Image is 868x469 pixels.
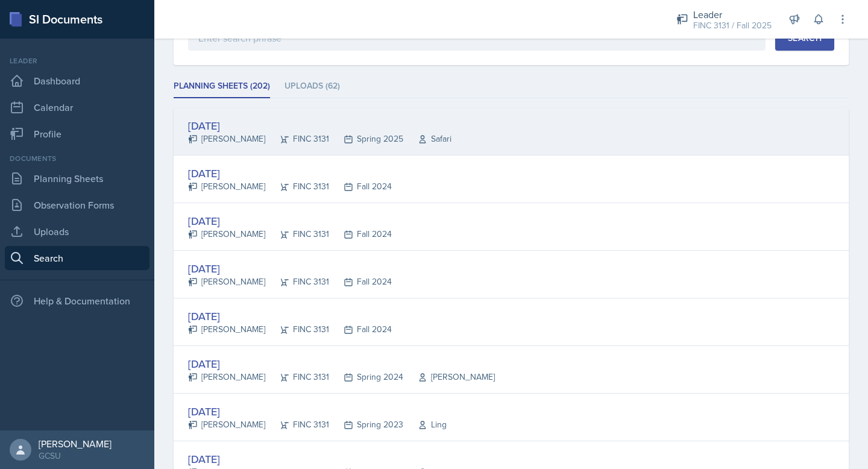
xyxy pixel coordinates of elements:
[5,69,149,93] a: Dashboard
[265,371,329,383] div: FINC 3131
[5,219,149,244] a: Uploads
[39,438,112,450] div: [PERSON_NAME]
[265,133,329,145] div: FINC 3131
[188,180,265,193] div: [PERSON_NAME]
[329,418,403,431] div: Spring 2023
[188,275,265,288] div: [PERSON_NAME]
[329,275,392,288] div: Fall 2024
[188,418,265,431] div: [PERSON_NAME]
[188,118,451,134] div: [DATE]
[5,153,149,164] div: Documents
[788,33,822,43] div: Search
[5,166,149,190] a: Planning Sheets
[265,323,329,336] div: FINC 3131
[693,7,772,22] div: Leader
[188,308,392,324] div: [DATE]
[5,246,149,270] a: Search
[5,55,149,66] div: Leader
[265,228,329,241] div: FINC 3131
[265,275,329,288] div: FINC 3131
[329,371,403,383] div: Spring 2024
[265,180,329,193] div: FINC 3131
[403,133,451,145] div: Safari
[329,323,392,336] div: Fall 2024
[329,133,403,145] div: Spring 2025
[329,180,392,193] div: Fall 2024
[174,75,270,98] li: Planning Sheets (202)
[5,95,149,119] a: Calendar
[403,418,447,431] div: Ling
[5,289,149,313] div: Help & Documentation
[188,451,495,467] div: [DATE]
[188,403,447,420] div: [DATE]
[285,75,340,98] li: Uploads (62)
[188,260,392,277] div: [DATE]
[265,418,329,431] div: FINC 3131
[188,356,495,372] div: [DATE]
[5,122,149,146] a: Profile
[329,228,392,241] div: Fall 2024
[188,165,392,181] div: [DATE]
[188,213,392,229] div: [DATE]
[403,371,495,383] div: [PERSON_NAME]
[188,371,265,383] div: [PERSON_NAME]
[39,450,112,462] div: GCSU
[188,133,265,145] div: [PERSON_NAME]
[188,228,265,241] div: [PERSON_NAME]
[693,19,772,32] div: FINC 3131 / Fall 2025
[5,193,149,217] a: Observation Forms
[188,323,265,336] div: [PERSON_NAME]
